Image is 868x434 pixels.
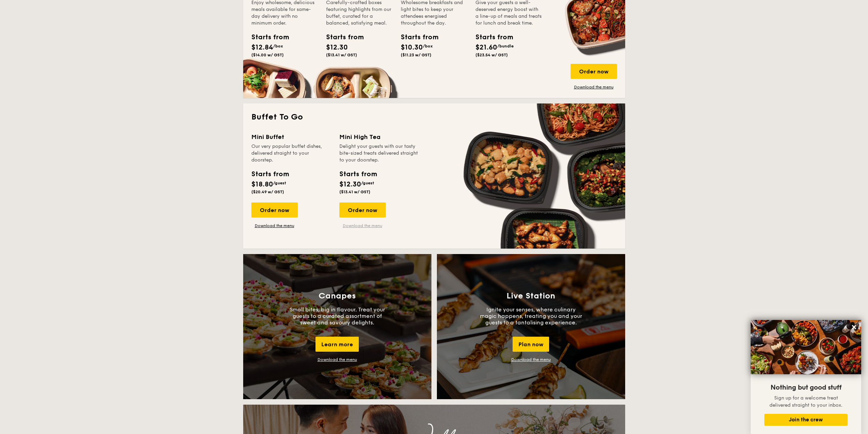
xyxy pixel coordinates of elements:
[251,143,331,164] div: Our very popular buffet dishes, delivered straight to your doorstep.
[326,43,348,52] span: $12.30
[273,44,283,48] span: /box
[849,322,859,333] button: Close
[251,132,331,142] div: Mini Buffet
[251,53,284,57] span: ($14.00 w/ GST)
[286,306,388,326] p: Small bites, big in flavour. Treat your guests to a curated assortment of sweet and savoury delig...
[511,357,551,362] a: Download the menu
[770,383,841,392] span: Nothing but good stuff
[401,32,431,42] div: Starts from
[571,84,617,90] a: Download the menu
[513,337,549,352] div: Plan now
[361,181,374,185] span: /guest
[401,53,431,57] span: ($11.23 w/ GST)
[251,223,298,228] a: Download the menu
[326,53,357,57] span: ($13.41 w/ GST)
[571,64,617,79] div: Order now
[401,43,423,52] span: $10.30
[251,202,298,218] div: Order now
[751,320,861,374] img: DSC07876-Edit02-Large.jpeg
[326,32,357,42] div: Starts from
[315,337,359,352] div: Learn more
[339,180,361,188] span: $12.30
[764,414,848,426] button: Join the crew
[251,43,273,52] span: $12.84
[769,395,842,408] span: Sign up for a welcome treat delivered straight to your inbox.
[251,180,273,188] span: $18.80
[339,202,386,218] div: Order now
[475,53,508,57] span: ($23.54 w/ GST)
[251,112,617,123] h2: Buffet To Go
[339,223,386,228] a: Download the menu
[480,306,582,326] p: Ignite your senses, where culinary magic happens, treating you and your guests to a tantalising e...
[339,169,377,179] div: Starts from
[251,190,284,194] span: ($20.49 w/ GST)
[319,291,356,301] h3: Canapes
[251,169,289,179] div: Starts from
[339,190,370,194] span: ($13.41 w/ GST)
[273,181,286,185] span: /guest
[339,132,419,142] div: Mini High Tea
[506,291,555,301] h3: Live Station
[423,44,433,48] span: /box
[251,32,282,42] div: Starts from
[318,357,357,362] a: Download the menu
[497,44,514,48] span: /bundle
[475,32,506,42] div: Starts from
[475,43,497,52] span: $21.60
[339,143,419,164] div: Delight your guests with our tasty bite-sized treats delivered straight to your doorstep.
